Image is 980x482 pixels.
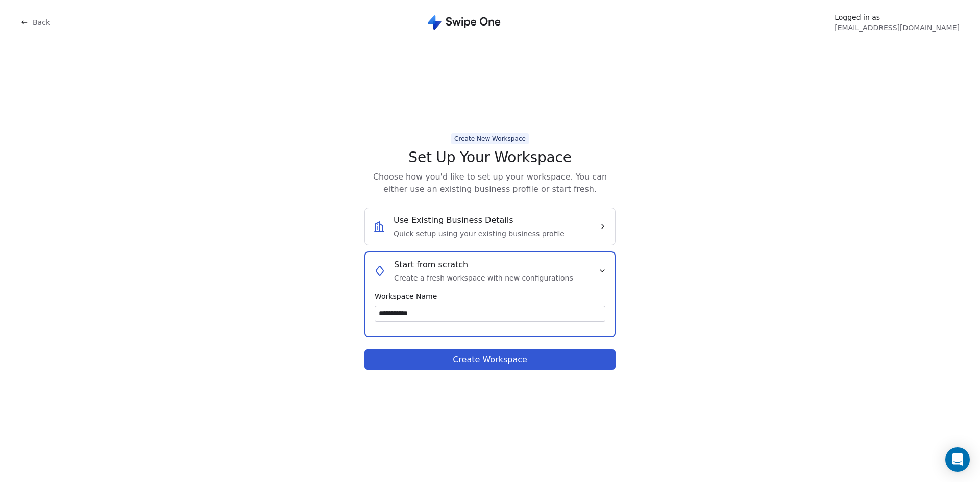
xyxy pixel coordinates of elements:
span: [EMAIL_ADDRESS][DOMAIN_NAME] [835,22,960,33]
span: Choose how you'd like to set up your workspace. You can either use an existing business profile o... [364,171,616,195]
div: Start from scratchCreate a fresh workspace with new configurations [374,283,606,330]
span: Use Existing Business Details [394,214,513,226]
span: Create a fresh workspace with new configurations [394,273,573,283]
span: Set Up Your Workspace [408,148,571,167]
button: Start from scratchCreate a fresh workspace with new configurations [374,259,606,283]
button: Use Existing Business DetailsQuick setup using your existing business profile [373,214,607,239]
div: Open Intercom Messenger [945,447,970,472]
button: Create Workspace [364,349,616,370]
span: Logged in as [835,12,960,22]
span: Workspace Name [375,291,605,301]
span: Quick setup using your existing business profile [394,229,565,239]
span: Back [33,17,50,28]
span: Start from scratch [394,259,468,271]
div: Create New Workspace [454,134,526,143]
